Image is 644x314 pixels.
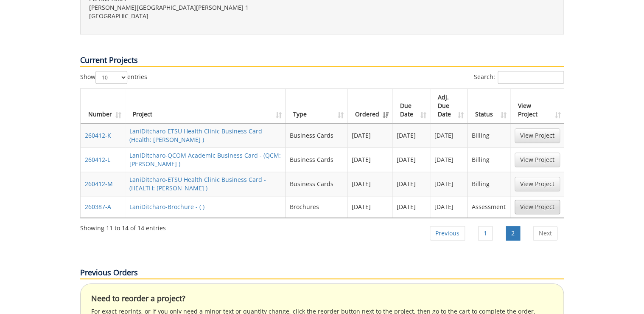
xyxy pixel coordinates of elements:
p: [PERSON_NAME][GEOGRAPHIC_DATA][PERSON_NAME] 1 [89,3,316,12]
td: [DATE] [347,123,392,147]
th: Due Date: activate to sort column ascending [392,89,430,123]
a: Previous [430,226,465,240]
select: Showentries [95,71,127,84]
th: Number: activate to sort column ascending [81,89,125,123]
td: [DATE] [430,123,468,147]
td: Billing [468,172,510,196]
a: LaniDitcharo-ETSU Health Clinic Business Card - (HEALTH: [PERSON_NAME] ) [129,175,266,192]
a: LaniDitcharo-ETSU Health Clinic Business Card - (Health: [PERSON_NAME] ) [129,127,266,144]
a: View Project [515,200,560,214]
p: Previous Orders [80,267,564,279]
td: [DATE] [392,172,430,196]
div: Showing 11 to 14 of 14 entries [80,221,166,232]
a: 260412-L [85,156,110,164]
h4: Need to reorder a project? [91,294,553,303]
th: Project: activate to sort column ascending [125,89,286,123]
td: Brochures [286,196,347,218]
a: 2 [506,226,520,240]
td: [DATE] [430,172,468,196]
label: Show entries [80,71,147,84]
a: 260387-A [85,203,111,211]
a: Next [533,226,557,240]
th: Adj. Due Date: activate to sort column ascending [430,89,468,123]
label: Search: [474,71,564,84]
td: [DATE] [392,147,430,172]
a: 260412-K [85,131,111,139]
th: View Project: activate to sort column ascending [510,89,564,123]
p: [GEOGRAPHIC_DATA] [89,12,316,20]
td: [DATE] [392,123,430,147]
a: LaniDitcharo-QCOM Academic Business Card - (QCM: [PERSON_NAME] ) [129,151,281,168]
a: 1 [478,226,493,240]
td: Business Cards [286,123,347,147]
td: [DATE] [430,196,468,218]
a: View Project [515,153,560,167]
a: View Project [515,177,560,191]
th: Ordered: activate to sort column ascending [347,89,392,123]
td: [DATE] [392,196,430,218]
td: Billing [468,123,510,147]
td: [DATE] [430,147,468,172]
td: Assessment [468,196,510,218]
td: [DATE] [347,172,392,196]
a: View Project [515,128,560,143]
td: [DATE] [347,196,392,218]
p: Current Projects [80,55,564,67]
td: Billing [468,147,510,172]
a: 260412-M [85,180,113,188]
a: LaniDitcharo-Brochure - ( ) [129,203,204,211]
td: Business Cards [286,172,347,196]
td: [DATE] [347,147,392,172]
th: Status: activate to sort column ascending [468,89,510,123]
th: Type: activate to sort column ascending [286,89,347,123]
input: Search: [498,71,564,84]
td: Business Cards [286,147,347,172]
